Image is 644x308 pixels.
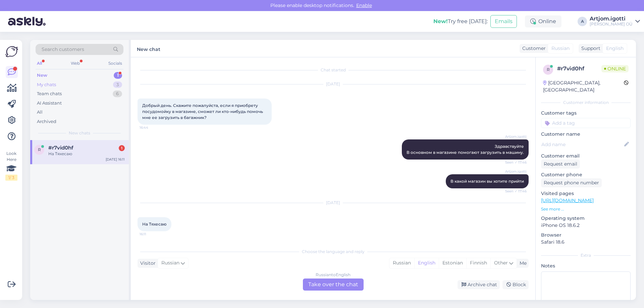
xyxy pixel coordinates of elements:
p: Operating system [541,215,631,222]
img: Askly Logo [5,45,18,58]
div: Try free [DATE]: [433,17,488,25]
span: New chats [69,130,90,136]
div: Socials [107,59,123,68]
span: Other [494,260,508,266]
div: Look Here [5,150,17,181]
span: English [606,45,624,52]
input: Add a tag [541,118,631,128]
span: Добрый день. Скажите пожалуйста, если я приобрету посудомойку в магазине, сможет ли кто-нибудь по... [142,103,264,120]
div: Estonian [439,258,466,268]
span: 16:44 [140,125,165,130]
div: Archived [37,118,56,125]
div: Finnish [466,258,490,268]
p: Browser [541,232,631,239]
span: Russian [161,259,179,267]
span: r [547,67,550,72]
div: Choose the language and reply [138,249,529,255]
label: New chat [137,44,160,53]
p: Customer name [541,131,631,138]
span: Artjom.igotti [501,134,527,139]
div: # r7vid0hf [557,65,601,73]
p: Customer phone [541,171,631,178]
div: Request email [541,160,580,169]
div: Archive chat [458,280,500,289]
span: 16:11 [140,232,165,237]
b: New! [433,18,448,24]
div: AI Assistant [37,100,62,107]
span: #r7vid0hf [48,145,73,151]
div: Take over the chat [303,279,364,291]
div: На Тяхесаю [48,151,125,157]
div: [GEOGRAPHIC_DATA], [GEOGRAPHIC_DATA] [543,79,624,94]
div: English [414,258,439,268]
div: Customer [520,45,546,52]
div: Visitor [138,260,156,267]
div: [DATE] [138,81,529,87]
span: Enable [354,2,374,8]
span: Russian [551,45,570,52]
div: Support [579,45,600,52]
div: 1 [119,145,125,151]
div: Block [502,280,529,289]
span: В какой магазин вы хотите прийти [450,179,524,184]
div: All [36,59,43,68]
span: На Тяхесаю [142,222,167,227]
div: My chats [37,81,56,88]
p: See more ... [541,206,631,212]
span: r [38,147,41,152]
div: Request phone number [541,178,602,187]
span: Artjom.igotti [501,169,527,174]
p: iPhone OS 18.6.2 [541,222,631,229]
p: Customer tags [541,110,631,117]
div: Online [525,15,561,27]
input: Add name [541,141,623,148]
div: 3 [113,81,122,88]
p: Customer email [541,152,631,160]
p: Notes [541,262,631,269]
div: Me [517,260,527,267]
div: 6 [113,90,122,97]
div: New [37,72,47,79]
button: Emails [490,15,517,28]
span: Search customers [42,46,84,53]
div: Web [69,59,81,68]
a: [URL][DOMAIN_NAME] [541,197,594,203]
div: 1 [114,72,122,79]
span: Seen ✓ 17:46 [501,160,527,165]
div: Chat started [138,67,529,73]
div: [DATE] [138,200,529,206]
div: Artjom.igotti [590,16,633,21]
div: A [578,17,587,26]
div: Team chats [37,90,62,97]
div: Customer information [541,100,631,106]
p: Safari 18.6 [541,239,631,246]
div: [PERSON_NAME] OÜ [590,21,633,27]
div: [DATE] 16:11 [106,157,125,162]
div: Russian to English [316,272,351,278]
span: Seen ✓ 17:46 [501,189,527,194]
div: Russian [389,258,414,268]
div: All [37,109,43,116]
div: Extra [541,252,631,258]
a: Artjom.igotti[PERSON_NAME] OÜ [590,16,640,27]
p: Visited pages [541,190,631,197]
span: Online [601,65,629,72]
div: 1 / 3 [5,175,17,181]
